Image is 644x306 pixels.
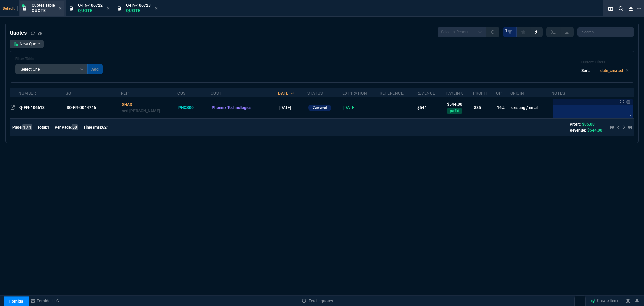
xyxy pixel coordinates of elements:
[496,91,502,96] div: GP
[78,8,103,13] p: Quote
[570,128,586,133] span: Revenue:
[342,97,380,118] td: [DATE]
[121,97,178,118] td: double click to filter by Rep
[587,128,602,133] span: $544.00
[122,108,176,114] p: seti.[PERSON_NAME]
[637,5,641,12] nx-icon: Open New Tab
[510,91,524,96] div: origin
[302,298,333,304] a: Fetch: quotes
[3,6,18,11] span: Default
[32,8,55,13] p: Quote
[505,28,507,33] span: 1
[446,91,463,96] div: PayLink
[55,125,72,130] span: Per Page:
[102,125,109,130] span: 621
[12,125,22,130] span: Page:
[551,91,565,96] div: Notes
[278,97,307,118] td: [DATE]
[22,124,32,130] span: 1 / 1
[10,29,27,37] h4: Quotes
[626,5,635,13] nx-icon: Close Workbench
[581,68,590,74] p: Sort:
[600,68,623,73] code: date_created
[616,5,626,13] nx-icon: Search
[582,122,595,127] span: $85.08
[211,91,221,96] div: Cust
[11,105,15,110] nx-icon: Open In Opposite Panel
[212,105,251,110] span: Phoenix Technologies
[606,5,616,13] nx-icon: Split Panels
[497,105,505,110] span: 16%
[83,125,102,130] span: Time (ms):
[59,6,62,11] nx-icon: Close Tab
[78,3,103,8] span: Q-FN-106722
[19,105,45,110] span: Q-FN-106613
[380,91,404,96] div: Reference
[474,105,481,110] span: $85
[570,122,581,127] span: Profit:
[122,102,176,108] p: SHAD
[66,97,121,118] td: Open SO in Expanded View
[126,3,151,8] span: Q-FN-106723
[577,27,634,37] input: Search
[307,91,323,96] div: Status
[511,105,550,111] p: existing / email
[417,105,427,110] span: $544
[278,91,288,96] div: Date
[177,91,188,96] div: Cust
[29,298,61,304] a: msbcCompanyName
[66,91,71,96] div: SO
[588,296,621,306] a: Create Item
[126,8,151,13] p: Quote
[15,57,103,61] h6: Filter Table
[416,91,435,96] div: Revenue
[178,105,194,110] span: PHO300
[447,108,462,114] div: paid
[72,124,78,130] span: 50
[18,91,36,96] div: Number
[473,91,488,96] div: profit
[342,91,367,96] div: Expiration
[380,97,416,118] td: undefined
[155,6,158,11] nx-icon: Close Tab
[37,125,47,130] span: Total:
[67,105,118,111] div: SO-FR-0044746
[121,91,129,96] div: Rep
[32,3,55,8] span: Quotes Table
[10,40,44,48] a: New Quote
[447,101,472,107] p: $544.00
[107,6,110,11] nx-icon: Close Tab
[47,125,49,130] span: 1
[581,60,629,65] h6: Current Filters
